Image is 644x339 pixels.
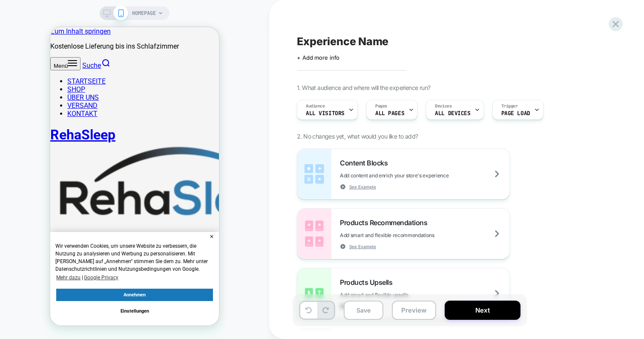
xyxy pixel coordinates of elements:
[375,110,404,116] span: ALL PAGES
[17,58,35,66] a: SHOP
[375,103,387,109] span: Pages
[501,103,518,109] span: Trigger
[32,34,60,42] a: Suche
[17,82,47,90] a: KONTAKT
[132,6,156,20] span: HOMEPAGE
[392,301,436,320] button: Preview
[435,103,451,109] span: Devices
[435,110,470,116] span: ALL DEVICES
[3,35,17,42] span: Menü
[297,54,339,61] span: + Add more info
[340,278,397,287] span: Products Upsells
[17,74,47,82] a: VERSAND
[5,261,164,275] button: Annehmen
[349,184,376,190] span: See Example
[340,292,451,298] span: Add smart and flexible upsells
[297,35,388,48] span: Experience Name
[306,103,325,109] span: Audience
[340,159,392,167] span: Content Blocks
[306,110,345,116] span: All Visitors
[33,246,69,255] a: Google Privacy
[297,133,418,140] span: 2. No changes yet, what would you like to add?
[445,301,520,320] button: Next
[32,34,51,42] span: Suche
[297,84,430,91] span: 1. What audience and where will the experience run?
[5,215,164,255] span: Wir verwenden Cookies, um unsere Website zu verbessern, die Nutzung zu analysieren und Werbung zu...
[157,207,166,212] button: Schließen
[344,301,383,320] button: Save
[17,66,49,74] a: ÜBER UNS
[340,232,477,238] span: Add smart and flexible recommendations
[5,277,164,291] button: Einstellungen
[340,218,431,227] span: Products Recommendations
[349,243,376,249] span: See Example
[17,50,55,58] a: STARTSEITE
[5,246,32,255] a: Mehr dazu
[340,172,491,179] span: Add content and enrich your store's experience
[501,110,530,116] span: Page Load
